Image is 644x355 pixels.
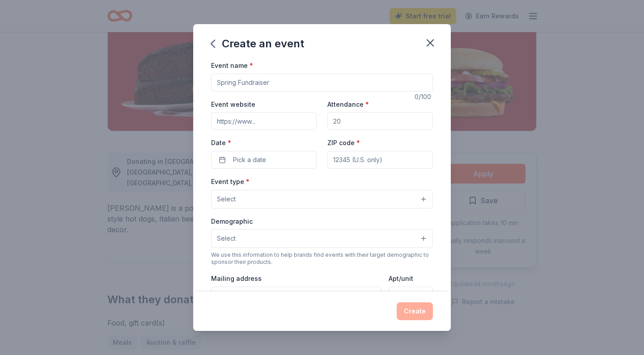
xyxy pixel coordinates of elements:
label: Event type [211,177,250,186]
div: We use this information to help brands find events with their target demographic to sponsor their... [211,251,433,266]
button: Pick a date [211,151,317,169]
label: Apt/unit [389,274,413,283]
label: Event name [211,61,253,70]
label: ZIP code [327,138,360,147]
input: # [389,287,433,305]
label: Mailing address [211,274,262,283]
label: Attendance [327,100,369,109]
input: 20 [327,112,433,130]
input: https://www... [211,112,317,130]
input: Enter a US address [211,287,381,305]
label: Event website [211,100,255,109]
div: Create an event [211,37,304,51]
input: 12345 (U.S. only) [327,151,433,169]
label: Date [211,138,317,147]
span: Select [217,194,236,205]
button: Select [211,229,433,248]
label: Demographic [211,217,253,226]
span: Select [217,233,236,244]
button: Select [211,190,433,209]
div: 0 /100 [415,92,433,102]
input: Spring Fundraiser [211,74,433,92]
span: Pick a date [233,155,266,165]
